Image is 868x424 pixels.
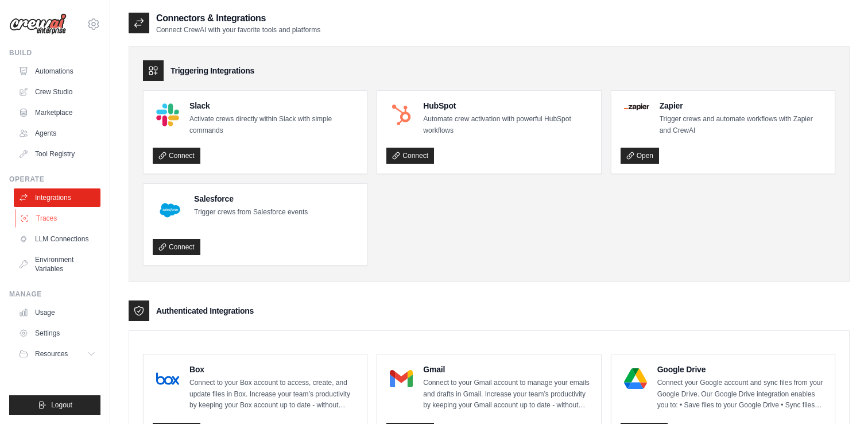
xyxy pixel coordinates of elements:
[156,367,179,390] img: Box Logo
[624,103,649,110] img: Zapier Logo
[9,175,100,184] div: Operate
[9,395,100,415] button: Logout
[194,207,308,218] p: Trigger crews from Salesforce events
[9,13,67,35] img: Logo
[9,290,100,299] div: Manage
[189,364,358,375] h4: Box
[51,400,72,410] span: Logout
[14,124,100,142] a: Agents
[423,114,591,136] p: Automate crew activation with powerful HubSpot workflows
[14,103,100,122] a: Marketplace
[386,148,434,164] a: Connect
[9,48,100,57] div: Build
[189,100,358,111] h4: Slack
[14,303,100,322] a: Usage
[156,25,320,34] p: Connect CrewAI with your favorite tools and platforms
[14,345,100,363] button: Resources
[14,83,100,101] a: Crew Studio
[390,103,413,126] img: HubSpot Logo
[35,349,68,359] span: Resources
[153,148,200,164] a: Connect
[189,114,358,136] p: Activate crews directly within Slack with simple commands
[156,305,254,317] h3: Authenticated Integrations
[156,11,320,25] h2: Connectors & Integrations
[624,367,647,390] img: Google Drive Logo
[14,230,100,248] a: LLM Connections
[156,196,184,224] img: Salesforce Logo
[14,188,100,207] a: Integrations
[194,193,308,205] h4: Salesforce
[621,148,659,164] a: Open
[660,100,826,111] h4: Zapier
[15,209,102,228] a: Traces
[657,377,826,411] p: Connect your Google account and sync files from your Google Drive. Our Google Drive integration e...
[156,103,179,126] img: Slack Logo
[189,377,358,411] p: Connect to your Box account to access, create, and update files in Box. Increase your team’s prod...
[423,100,591,111] h4: HubSpot
[423,377,591,411] p: Connect to your Gmail account to manage your emails and drafts in Gmail. Increase your team’s pro...
[423,364,591,375] h4: Gmail
[170,65,254,76] h3: Triggering Integrations
[657,364,826,375] h4: Google Drive
[390,367,413,390] img: Gmail Logo
[660,114,826,136] p: Trigger crews and automate workflows with Zapier and CrewAI
[14,250,100,278] a: Environment Variables
[14,324,100,342] a: Settings
[14,62,100,80] a: Automations
[14,145,100,163] a: Tool Registry
[153,239,200,255] a: Connect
